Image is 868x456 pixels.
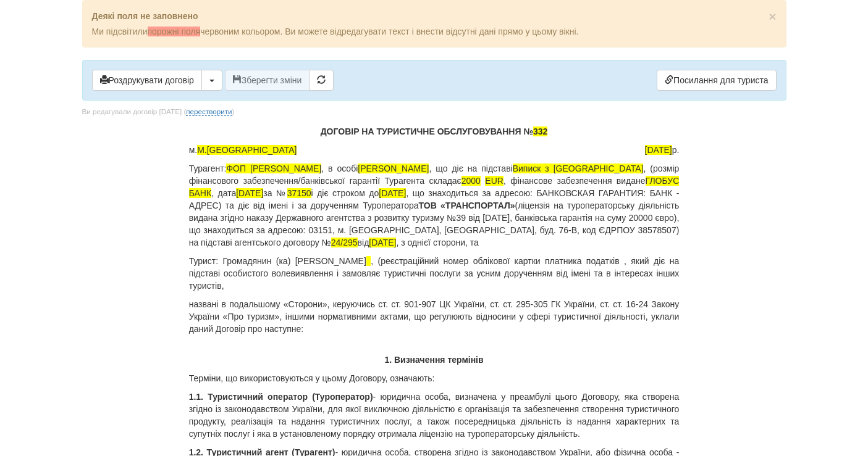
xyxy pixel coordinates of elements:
p: Деякі поля не заповнено [92,10,777,22]
p: Ми підсвітили червоним кольором. Ви можете відредагувати текст і внести відсутні дані прямо у цьо... [92,25,777,38]
span: [DATE] [369,238,396,247]
a: перестворити [186,107,232,116]
p: названі в подальшому «Сторони», керуючись ст. ст. 901-907 ЦК України, ст. ст. 295-305 ГК України,... [189,298,680,335]
span: [PERSON_NAME] [358,164,429,173]
p: - юридична особа, визначена у преамбулі цього Договору, яка створена згідно із законодавством Укр... [189,391,680,440]
p: Турагент: , в особі , що діє на підставі , (розмір фінансового забезпечення/банківської гарантії ... [189,162,680,249]
span: [DATE] [645,145,672,155]
span: 2000 [461,176,481,186]
span: 37150 [287,188,311,198]
p: 1. Визначення термінів [189,354,680,366]
p: ДОГОВІР НА ТУРИСТИЧНЕ ОБСЛУГОВУВАННЯ № [189,125,680,138]
div: Ви редагували договір [DATE] ( ) [82,107,235,117]
span: [DATE] [236,188,263,198]
span: М.[GEOGRAPHIC_DATA] [197,145,297,155]
p: Турист: Громадянин (ка) [PERSON_NAME] , (реєстраційний номер облікової картки платника податків ,... [189,255,680,292]
a: Посилання для туриста [657,70,776,91]
span: 24/295 [331,238,358,247]
span: ФОП [PERSON_NAME] [226,164,321,173]
button: Роздрукувати договір [92,70,202,91]
span: р. [645,144,680,156]
span: м. [189,144,297,156]
span: Виписк з [GEOGRAPHIC_DATA] [513,164,644,173]
p: Терміни, що використовуються у цьому Договору, означають: [189,372,680,384]
span: × [769,9,776,23]
span: EUR [485,176,504,186]
span: 332 [533,126,547,136]
button: Close [769,10,776,23]
button: Зберегти зміни [225,70,310,91]
span: порожні поля [148,27,201,36]
b: ТОВ «ТРАНСПОРТАЛ» [419,201,515,210]
b: 1.1. Туристичний оператор (Туроператор) [189,392,373,402]
span: [DATE] [379,188,406,198]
